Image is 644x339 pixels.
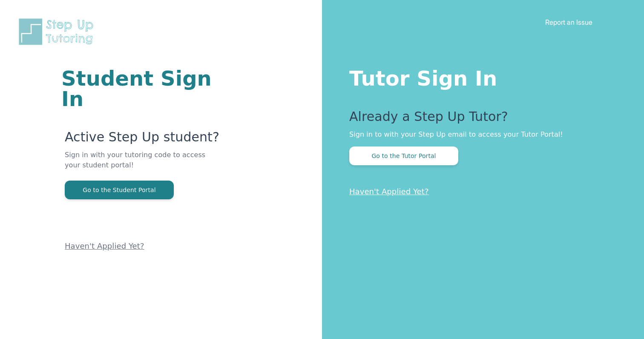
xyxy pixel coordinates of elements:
h1: Student Sign In [61,68,220,109]
a: Go to the Tutor Portal [349,152,458,160]
p: Already a Step Up Tutor? [349,109,610,129]
img: Step Up Tutoring horizontal logo [17,17,99,46]
p: Sign in to with your Step Up email to access your Tutor Portal! [349,129,610,140]
p: Active Step Up student? [65,129,220,150]
button: Go to the Tutor Portal [349,147,458,165]
a: Go to the Student Portal [65,186,174,194]
h1: Tutor Sign In [349,65,610,89]
a: Report an Issue [545,18,592,26]
button: Go to the Student Portal [65,181,174,199]
a: Haven't Applied Yet? [65,241,144,250]
p: Sign in with your tutoring code to access your student portal! [65,150,220,181]
a: Haven't Applied Yet? [349,187,429,196]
